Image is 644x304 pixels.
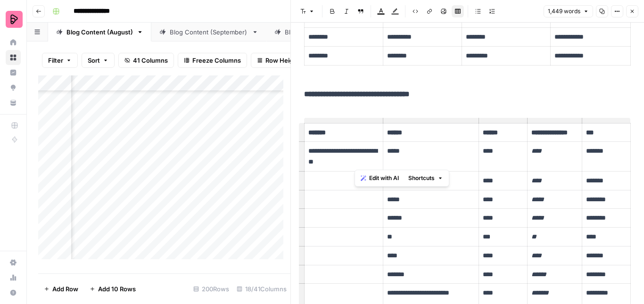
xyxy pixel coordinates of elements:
div: Blog Content (August) [66,27,133,37]
a: Opportunities [6,80,21,95]
span: 1,449 words [548,7,580,16]
div: Blog Content (September) [170,27,248,37]
span: Shortcuts [408,174,435,182]
button: Filter [42,53,78,68]
button: Add 10 Rows [84,281,141,296]
button: Edit with AI [357,172,403,184]
span: Filter [48,56,63,65]
button: Workspace: Preply [6,8,21,31]
a: Settings [6,255,21,270]
button: Help + Support [6,285,21,300]
span: Row Height [265,56,299,65]
span: Freeze Columns [192,56,241,65]
a: Browse [6,50,21,65]
img: Preply Logo [6,11,23,28]
button: Sort [82,53,115,68]
button: Shortcuts [405,172,447,184]
span: Sort [88,56,100,65]
div: Blog Content (July) [285,27,343,37]
span: 41 Columns [133,56,168,65]
span: Edit with AI [369,174,399,182]
a: Usage [6,270,21,285]
div: 18/41 Columns [233,281,290,296]
a: Home [6,35,21,50]
a: Blog Content (August) [48,23,151,41]
button: 41 Columns [118,53,174,68]
a: Blog Content (July) [266,23,361,41]
button: Row Height [251,53,305,68]
button: Freeze Columns [178,53,247,68]
button: Add Row [38,281,84,296]
a: Your Data [6,95,21,110]
span: Add Row [52,284,78,294]
a: Insights [6,65,21,80]
button: 1,449 words [544,5,593,17]
span: Add 10 Rows [98,284,136,294]
a: Blog Content (September) [151,23,266,41]
div: 200 Rows [190,281,233,296]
